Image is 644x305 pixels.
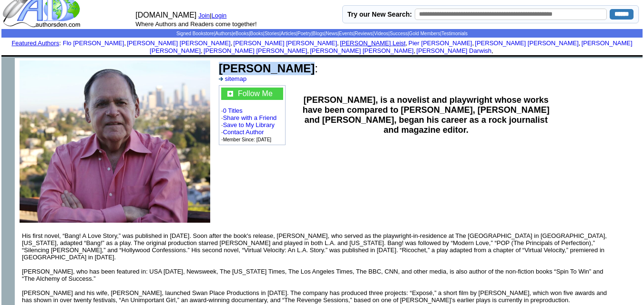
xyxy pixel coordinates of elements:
[309,49,310,54] font: i
[223,137,272,142] font: Member Since: [DATE]
[11,39,59,47] a: Featured Authors
[474,41,475,46] font: i
[339,31,354,36] a: Events
[441,31,468,36] a: Testimonials
[11,39,61,47] font: :
[303,95,550,135] b: [PERSON_NAME], is a novelist and playwright whose works have been compared to [PERSON_NAME], [PER...
[374,31,388,36] a: Videos
[212,12,227,19] a: Login
[233,31,249,36] a: eBooks
[219,77,223,81] img: a_336699.gif
[409,31,440,36] a: Gold Members
[135,11,196,19] font: [DOMAIN_NAME]
[409,39,472,47] a: Pier [PERSON_NAME]
[232,41,233,46] font: i
[281,31,296,36] a: Articles
[223,107,243,114] a: 0 Titles
[355,31,373,36] a: Reviews
[198,12,210,19] a: Join
[475,39,578,47] a: [PERSON_NAME] [PERSON_NAME]
[221,88,283,143] font: · · · · ·
[63,39,124,47] a: Flo [PERSON_NAME]
[127,39,230,47] a: [PERSON_NAME] [PERSON_NAME]
[348,10,412,18] label: Try our New Search:
[310,47,413,54] a: [PERSON_NAME] [PERSON_NAME]
[321,55,323,57] img: shim.gif
[493,49,494,54] font: i
[203,49,204,54] font: i
[417,47,492,54] a: [PERSON_NAME] Darwish
[223,128,264,136] a: Contact Author
[234,39,337,47] a: [PERSON_NAME] [PERSON_NAME]
[227,91,233,97] img: gc.jpg
[321,57,323,58] img: shim.gif
[150,39,632,54] a: [PERSON_NAME] [PERSON_NAME]
[238,89,273,98] a: Follow Me
[210,12,230,19] font: |
[225,75,247,82] a: sitemap
[223,121,275,128] a: Save to My Library
[215,31,231,36] a: Authors
[204,47,307,54] a: [PERSON_NAME] [PERSON_NAME]
[297,31,311,36] a: Poetry
[250,31,264,36] a: Books
[135,20,256,28] font: Where Authors and Readers come together!
[408,41,409,46] font: i
[223,114,277,121] a: Share with a Friend
[126,41,127,46] font: i
[20,60,210,223] img: See larger image
[176,31,468,36] span: | | | | | | | | | | | | | |
[265,31,279,36] a: Stories
[219,62,318,75] font: :
[176,31,214,36] a: Signed Bookstore
[326,31,337,36] a: News
[389,31,408,36] a: Success
[313,31,325,36] a: Blogs
[339,41,340,46] font: i
[415,49,416,54] font: i
[580,41,581,46] font: i
[219,148,433,157] iframe: fb:like Facebook Social Plugin
[1,58,15,71] img: shim.gif
[63,39,633,54] font: , , , , , , , , , ,
[219,62,315,75] b: [PERSON_NAME]
[340,39,406,47] a: [PERSON_NAME] Leist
